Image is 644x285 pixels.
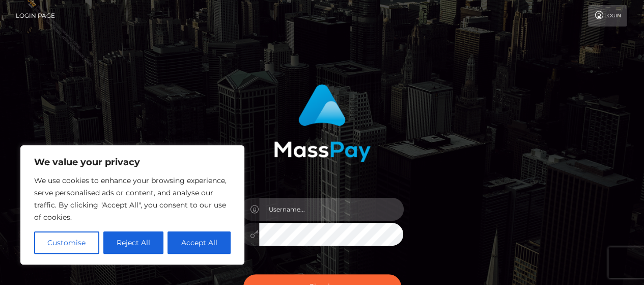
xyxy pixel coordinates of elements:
a: Login [588,5,627,27]
input: Username... [259,198,404,221]
p: We value your privacy [34,156,231,168]
div: We value your privacy [20,145,244,265]
button: Customise [34,231,99,254]
a: Login Page [16,5,55,27]
img: MassPay Login [274,84,371,162]
button: Accept All [167,231,231,254]
p: We use cookies to enhance your browsing experience, serve personalised ads or content, and analys... [34,174,231,223]
button: Reject All [103,231,164,254]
